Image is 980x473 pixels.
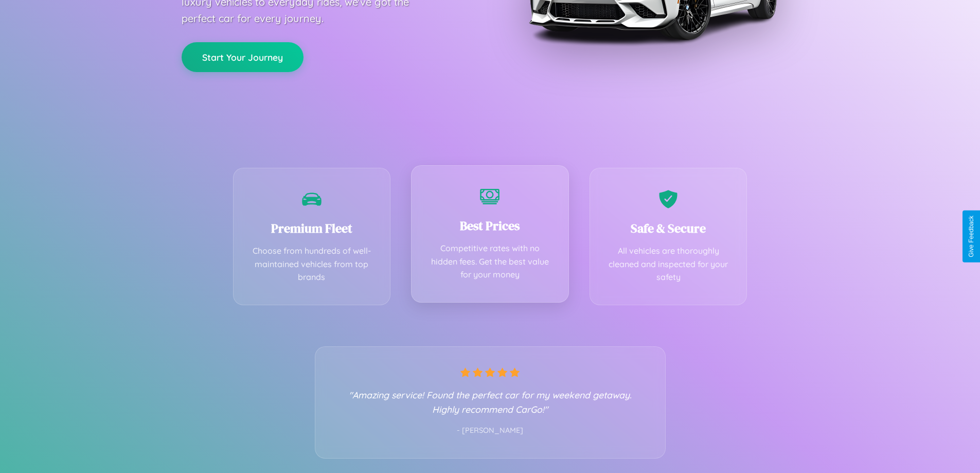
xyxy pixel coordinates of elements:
button: Start Your Journey [182,42,304,72]
h3: Premium Fleet [249,220,375,237]
h3: Safe & Secure [605,220,732,237]
div: Give Feedback [968,216,975,257]
h3: Best Prices [427,217,553,234]
p: Competitive rates with no hidden fees. Get the best value for your money [427,242,553,282]
p: All vehicles are thoroughly cleaned and inspected for your safety [605,244,732,284]
p: "Amazing service! Found the perfect car for my weekend getaway. Highly recommend CarGo!" [336,388,645,416]
p: - [PERSON_NAME] [336,424,645,437]
p: Choose from hundreds of well-maintained vehicles from top brands [249,244,375,284]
